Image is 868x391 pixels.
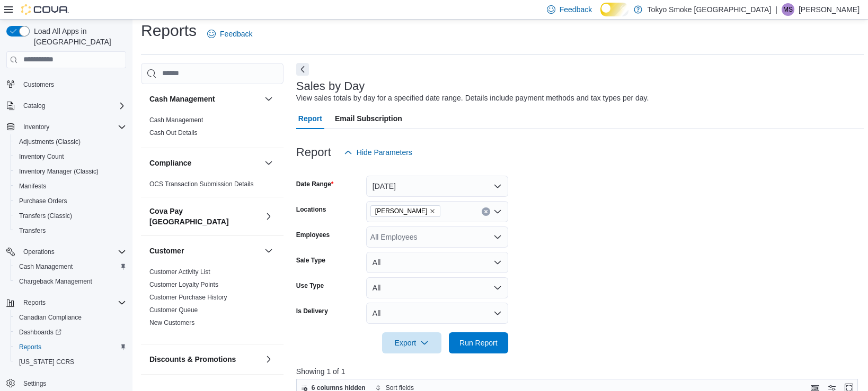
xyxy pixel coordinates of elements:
button: Operations [19,245,59,258]
span: Inventory [23,123,49,131]
span: Dark Mode [600,16,601,17]
p: Showing 1 of 1 [296,366,864,377]
a: Adjustments (Classic) [15,135,85,148]
span: Settings [23,379,46,388]
a: Customer Loyalty Points [149,281,218,288]
span: Catalog [23,102,45,110]
span: Feedback [560,4,592,15]
label: Locations [296,205,326,214]
button: Transfers [11,223,130,238]
button: Customer [262,244,275,257]
button: Inventory [2,120,130,134]
span: Transfers [15,224,126,237]
span: MS [783,3,793,16]
button: Adjustments (Classic) [11,134,130,149]
a: Manifests [15,180,50,193]
span: Inventory Manager (Classic) [19,167,99,176]
button: Canadian Compliance [11,310,130,325]
span: Dashboards [19,328,61,337]
span: Adjustments (Classic) [19,138,81,146]
span: Reports [15,341,126,353]
a: Reports [15,341,46,353]
p: [PERSON_NAME] [799,3,860,16]
div: Customer [141,266,284,344]
button: Open list of options [493,233,502,241]
button: Compliance [262,157,275,169]
button: Cova Pay [GEOGRAPHIC_DATA] [262,210,275,223]
button: Customer [149,245,260,256]
p: | [775,3,777,16]
span: [US_STATE] CCRS [19,358,74,366]
a: Customers [19,78,58,91]
span: Transfers (Classic) [19,212,72,220]
span: OCS Transaction Submission Details [149,180,254,188]
span: Operations [19,245,126,258]
button: Reports [2,295,130,310]
button: [DATE] [366,176,508,197]
div: Cash Management [141,114,284,148]
h3: Cova Pay [GEOGRAPHIC_DATA] [149,206,260,227]
button: Inventory Count [11,149,130,164]
button: Remove Regina Quance from selection in this group [429,208,436,214]
span: Inventory Count [15,150,126,163]
button: Hide Parameters [340,142,417,163]
button: Purchase Orders [11,194,130,208]
span: Transfers [19,226,46,235]
div: Melissa Simon [782,3,794,16]
a: Settings [19,377,50,390]
span: Cash Out Details [149,129,198,137]
a: Feedback [203,23,256,44]
span: Hide Parameters [357,147,412,158]
h1: Reports [141,20,197,41]
h3: Sales by Day [296,80,365,93]
span: Export [388,332,435,353]
div: View sales totals by day for a specified date range. Details include payment methods and tax type... [296,93,649,104]
a: Inventory Count [15,150,68,163]
button: Compliance [149,158,260,168]
button: Transfers (Classic) [11,208,130,223]
span: Reports [19,296,126,309]
div: Compliance [141,178,284,197]
span: Customer Purchase History [149,293,227,302]
label: Use Type [296,281,324,290]
button: Next [296,63,309,76]
img: Cova [21,4,69,15]
span: Chargeback Management [15,275,126,288]
span: Regina Quance [370,205,441,217]
a: Transfers (Classic) [15,210,76,222]
a: OCS Transaction Submission Details [149,180,254,188]
a: Customer Purchase History [149,294,227,301]
button: All [366,303,508,324]
label: Date Range [296,180,334,188]
span: Report [298,108,322,129]
span: Operations [23,248,55,256]
span: Settings [19,377,126,390]
button: Manifests [11,179,130,194]
h3: Discounts & Promotions [149,354,236,365]
button: Clear input [482,207,490,216]
a: Customer Activity List [149,268,210,276]
button: Open list of options [493,207,502,216]
h3: Cash Management [149,94,215,104]
h3: Report [296,146,331,159]
span: Email Subscription [335,108,402,129]
span: New Customers [149,319,194,327]
span: Cash Management [15,260,126,273]
a: Chargeback Management [15,275,96,288]
span: Manifests [19,182,46,190]
a: Purchase Orders [15,195,72,207]
button: Reports [11,340,130,354]
span: Reports [23,298,46,307]
a: Dashboards [11,325,130,340]
button: Cash Management [262,93,275,105]
span: Chargeback Management [19,277,92,286]
span: Run Report [459,338,498,348]
button: Export [382,332,441,353]
button: Discounts & Promotions [262,353,275,366]
span: Purchase Orders [19,197,67,205]
button: Settings [2,376,130,391]
span: Inventory Count [19,152,64,161]
h3: Compliance [149,158,191,168]
button: Cash Management [149,94,260,104]
span: Canadian Compliance [19,313,82,322]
